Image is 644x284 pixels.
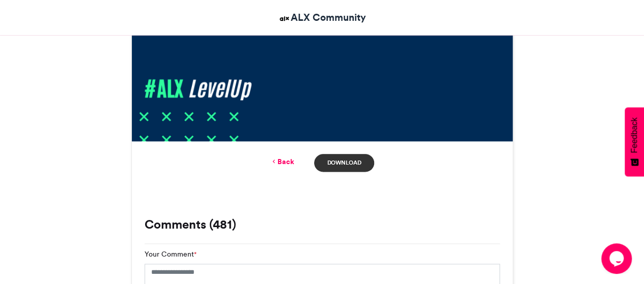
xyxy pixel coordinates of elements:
[630,117,639,153] span: Feedback
[278,12,291,25] img: ALX Community
[625,107,644,176] button: Feedback - Show survey
[270,156,294,167] a: Back
[278,10,366,25] a: ALX Community
[601,243,634,274] iframe: chat widget
[145,249,197,260] label: Your Comment
[145,218,500,231] h3: Comments (481)
[314,154,374,172] a: Download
